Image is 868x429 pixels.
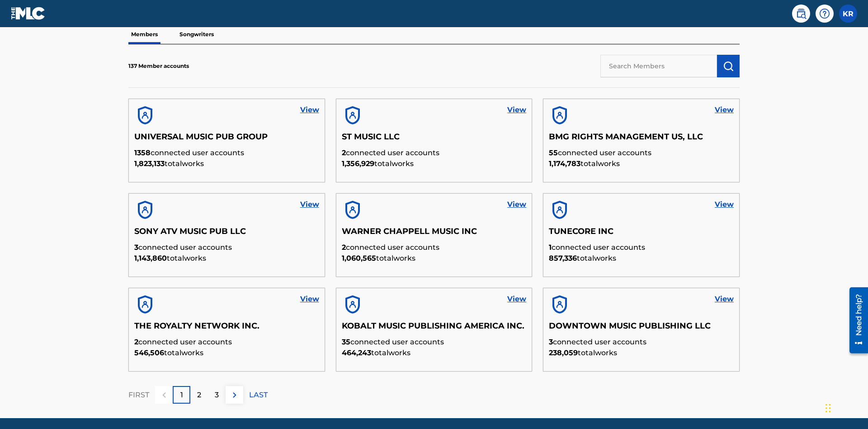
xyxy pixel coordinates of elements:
div: Help [816,5,834,23]
p: total works [342,158,527,169]
h5: DOWNTOWN MUSIC PUBLISHING LLC [549,321,734,337]
span: 1,060,565 [342,254,376,262]
a: View [507,294,526,305]
div: Drag [826,395,831,422]
a: View [715,199,734,210]
span: 55 [549,148,558,157]
p: connected user accounts [549,337,734,348]
a: View [300,199,319,210]
p: LAST [249,390,268,400]
h5: ST MUSIC LLC [342,132,527,148]
p: connected user accounts [549,148,734,158]
p: connected user accounts [134,337,319,348]
p: FIRST [128,390,149,400]
p: 3 [215,390,219,400]
img: account [134,199,156,221]
span: 1,356,929 [342,159,374,168]
span: 1,823,133 [134,159,165,168]
span: 546,506 [134,348,164,357]
span: 3 [549,338,553,346]
div: User Menu [839,5,857,23]
img: account [342,105,363,126]
a: View [507,105,526,115]
img: Search Works [723,61,734,71]
iframe: Chat Widget [823,386,868,429]
img: account [134,294,156,315]
span: 238,059 [549,348,578,357]
span: 857,336 [549,254,577,262]
p: total works [134,158,319,169]
img: account [549,199,571,221]
p: connected user accounts [134,242,319,253]
img: account [342,294,363,315]
p: total works [134,253,319,264]
h5: BMG RIGHTS MANAGEMENT US, LLC [549,132,734,148]
p: total works [549,253,734,264]
p: 137 Member accounts [128,62,189,70]
span: 1 [549,243,552,252]
img: search [796,8,807,19]
a: View [300,294,319,305]
p: 2 [197,390,201,400]
h5: KOBALT MUSIC PUBLISHING AMERICA INC. [342,321,527,337]
h5: THE ROYALTY NETWORK INC. [134,321,319,337]
p: connected user accounts [342,148,527,158]
img: account [549,294,571,315]
img: account [134,105,156,126]
p: connected user accounts [342,337,527,348]
h5: SONY ATV MUSIC PUB LLC [134,226,319,242]
p: Members [128,25,160,44]
span: 35 [342,338,350,346]
span: 464,243 [342,348,371,357]
img: account [342,199,363,221]
a: View [715,294,734,305]
p: connected user accounts [342,242,527,253]
input: Search Members [600,55,717,77]
span: 1358 [134,148,151,157]
p: Songwriters [177,25,217,44]
p: total works [549,158,734,169]
p: total works [549,348,734,358]
span: 1,143,860 [134,254,167,262]
a: View [715,105,734,115]
h5: UNIVERSAL MUSIC PUB GROUP [134,132,319,148]
span: 3 [134,243,138,252]
p: connected user accounts [134,148,319,158]
p: 1 [180,390,183,400]
p: total works [342,253,527,264]
p: total works [134,348,319,358]
a: Public Search [792,5,810,23]
p: total works [342,348,527,358]
span: 2 [134,338,138,346]
img: right [229,390,240,400]
a: View [507,199,526,210]
span: 2 [342,243,346,252]
span: 1,174,783 [549,159,580,168]
img: MLC Logo [11,7,46,20]
iframe: Resource Center [843,284,868,358]
h5: TUNECORE INC [549,226,734,242]
a: View [300,105,319,115]
h5: WARNER CHAPPELL MUSIC INC [342,226,527,242]
span: 2 [342,148,346,157]
img: account [549,105,571,126]
img: help [819,8,830,19]
p: connected user accounts [549,242,734,253]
